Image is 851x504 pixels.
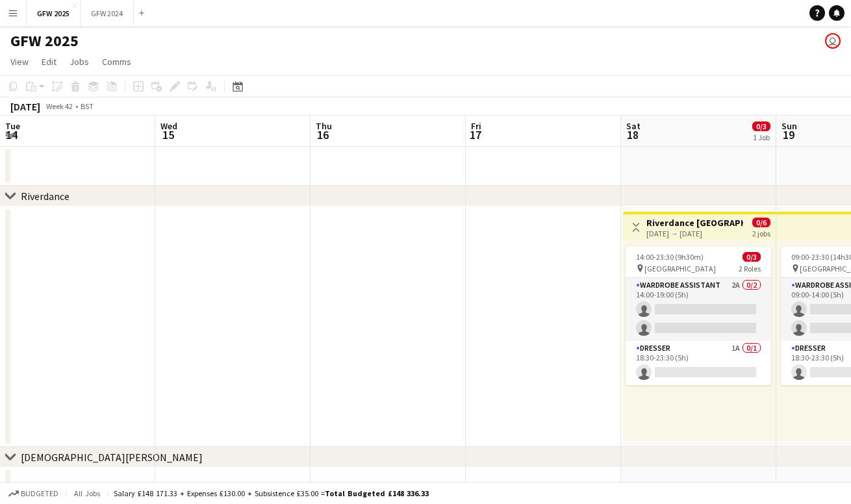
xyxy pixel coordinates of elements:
[70,56,89,68] span: Jobs
[636,252,704,262] span: 14:00-23:30 (9h30m)
[36,53,62,70] a: Edit
[314,127,332,142] span: 16
[10,100,40,113] div: [DATE]
[781,120,797,132] span: Sun
[21,489,58,498] span: Budgeted
[43,101,75,111] span: Week 42
[825,33,841,49] app-user-avatar: Mike Bolton
[626,247,771,385] app-job-card: 14:00-23:30 (9h30m)0/3 [GEOGRAPHIC_DATA]2 RolesWardrobe Assistant2A0/214:00-19:00 (5h) Dresser1A0...
[469,127,481,142] span: 17
[626,120,641,132] span: Sat
[316,120,332,132] span: Thu
[97,53,136,70] a: Comms
[3,127,20,142] span: 14
[626,341,771,385] app-card-role: Dresser1A0/118:30-23:30 (5h)
[752,227,770,238] div: 2 jobs
[626,278,771,341] app-card-role: Wardrobe Assistant2A0/214:00-19:00 (5h)
[646,217,743,229] h3: Riverdance [GEOGRAPHIC_DATA]
[743,252,761,262] span: 0/3
[471,120,481,132] span: Fri
[21,451,203,464] div: [DEMOGRAPHIC_DATA][PERSON_NAME]
[160,120,177,132] span: Wed
[81,1,134,26] button: GFW 2024
[81,101,94,111] div: BST
[10,31,79,51] h1: GFW 2025
[752,218,770,227] span: 0/6
[325,488,429,498] span: Total Budgeted £148 336.33
[780,127,797,142] span: 19
[752,121,770,131] span: 0/3
[159,127,177,142] span: 15
[64,53,94,70] a: Jobs
[739,264,761,273] span: 2 Roles
[27,1,81,26] button: GFW 2025
[102,56,131,68] span: Comms
[644,264,716,273] span: [GEOGRAPHIC_DATA]
[21,190,70,203] div: Riverdance
[6,486,60,501] button: Budgeted
[71,488,103,498] span: All jobs
[624,127,641,142] span: 18
[10,56,29,68] span: View
[646,229,743,238] div: [DATE] → [DATE]
[753,132,770,142] div: 1 Job
[114,488,429,498] div: Salary £148 171.33 + Expenses £130.00 + Subsistence £35.00 =
[5,120,20,132] span: Tue
[5,53,34,70] a: View
[42,56,57,68] span: Edit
